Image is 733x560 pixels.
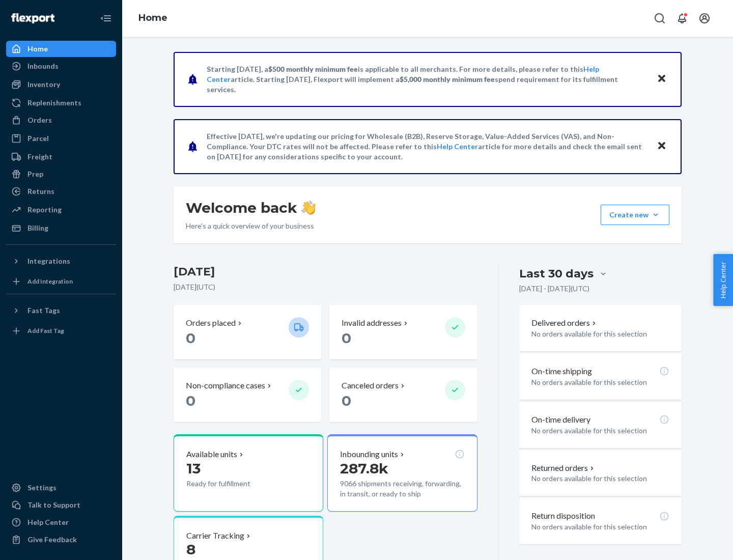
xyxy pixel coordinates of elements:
[694,8,715,29] button: Open account menu
[186,530,244,542] p: Carrier Tracking
[6,130,116,147] a: Parcel
[342,392,351,409] span: 0
[27,115,52,125] div: Orders
[531,522,669,532] p: No orders available for this selection
[531,377,669,387] p: No orders available for this selection
[27,79,60,90] div: Inventory
[130,4,176,33] ol: breadcrumbs
[186,541,195,558] span: 8
[340,449,398,460] p: Inbounding units
[174,434,323,512] button: Available units13Ready for fulfillment
[6,514,116,530] a: Help Center
[342,380,399,391] p: Canceled orders
[6,76,116,93] a: Inventory
[655,139,668,154] button: Close
[186,317,236,329] p: Orders placed
[6,220,116,236] a: Billing
[340,460,388,477] span: 287.8k
[27,483,57,493] div: Settings
[601,205,669,225] button: Create new
[207,131,647,162] p: Effective [DATE], we're updating our pricing for Wholesale (B2B), Reserve Storage, Value-Added Se...
[329,305,477,359] button: Invalid addresses 0
[186,392,195,409] span: 0
[531,510,595,522] p: Return disposition
[27,205,62,215] div: Reporting
[27,133,49,144] div: Parcel
[186,449,237,460] p: Available units
[342,317,402,329] p: Invalid addresses
[6,41,116,57] a: Home
[27,256,70,266] div: Integrations
[6,58,116,74] a: Inbounds
[531,426,669,436] p: No orders available for this selection
[186,329,195,347] span: 0
[6,183,116,200] a: Returns
[186,460,201,477] span: 13
[6,202,116,218] a: Reporting
[186,380,265,391] p: Non-compliance cases
[27,98,81,108] div: Replenishments
[174,368,321,422] button: Non-compliance cases 0
[531,329,669,339] p: No orders available for this selection
[650,8,670,29] button: Open Search Box
[27,517,69,527] div: Help Center
[340,479,464,499] p: 9066 shipments receiving, forwarding, in transit, or ready to ship
[138,12,167,23] a: Home
[400,75,495,83] span: $5,000 monthly minimum fee
[6,166,116,182] a: Prep
[6,323,116,339] a: Add Fast Tag
[301,201,316,215] img: hand-wave emoji
[6,273,116,290] a: Add Integration
[27,186,54,197] div: Returns
[519,284,589,294] p: [DATE] - [DATE] ( UTC )
[437,142,478,151] a: Help Center
[713,254,733,306] button: Help Center
[27,44,48,54] div: Home
[327,434,477,512] button: Inbounding units287.8k9066 shipments receiving, forwarding, in transit, or ready to ship
[672,8,692,29] button: Open notifications
[6,95,116,111] a: Replenishments
[531,366,592,377] p: On-time shipping
[27,535,77,545] div: Give Feedback
[207,64,647,95] p: Starting [DATE], a is applicable to all merchants. For more details, please refer to this article...
[174,264,477,280] h3: [DATE]
[27,152,52,162] div: Freight
[174,305,321,359] button: Orders placed 0
[519,266,594,282] div: Last 30 days
[329,368,477,422] button: Canceled orders 0
[6,480,116,496] a: Settings
[186,479,280,489] p: Ready for fulfillment
[531,317,598,329] button: Delivered orders
[342,329,351,347] span: 0
[96,8,116,29] button: Close Navigation
[27,326,64,335] div: Add Fast Tag
[186,199,316,217] h1: Welcome back
[27,277,73,286] div: Add Integration
[6,149,116,165] a: Freight
[174,282,477,292] p: [DATE] ( UTC )
[655,72,668,87] button: Close
[6,112,116,128] a: Orders
[531,414,590,426] p: On-time delivery
[268,65,358,73] span: $500 monthly minimum fee
[6,497,116,513] a: Talk to Support
[531,462,596,474] button: Returned orders
[186,221,316,231] p: Here’s a quick overview of your business
[27,500,80,510] div: Talk to Support
[27,169,43,179] div: Prep
[11,13,54,23] img: Flexport logo
[27,305,60,316] div: Fast Tags
[6,531,116,548] button: Give Feedback
[27,223,48,233] div: Billing
[6,302,116,319] button: Fast Tags
[27,61,59,71] div: Inbounds
[6,253,116,269] button: Integrations
[531,473,669,484] p: No orders available for this selection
